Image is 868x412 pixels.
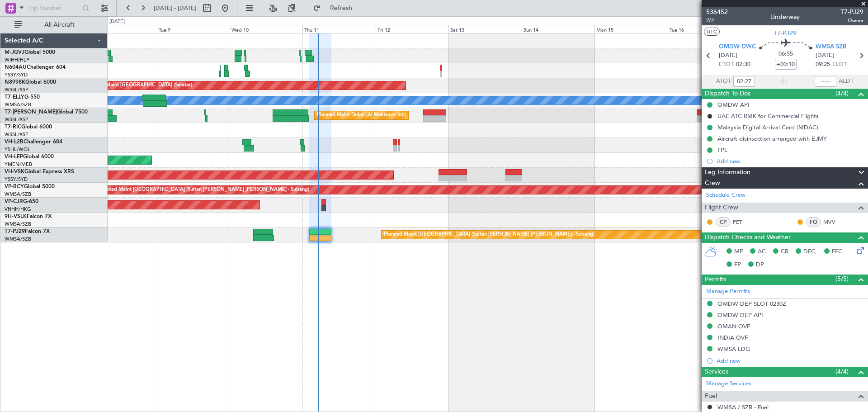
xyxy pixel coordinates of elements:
[835,274,849,284] span: (5/5)
[816,60,830,69] span: 09:25
[719,51,737,60] span: [DATE]
[806,217,821,227] div: FO
[803,247,817,256] span: DFC,
[302,25,375,33] div: Thu 11
[734,247,743,256] span: MF
[5,109,88,115] a: T7-[PERSON_NAME]Global 7500
[5,169,74,175] a: VH-VSKGlobal Express XRS
[5,176,28,183] a: YSSY/SYD
[84,25,156,33] div: Mon 8
[5,80,25,85] span: N8998K
[5,95,24,100] span: T7-ELLY
[704,28,720,36] button: UTC
[5,214,27,219] span: 9H-VSLK
[5,236,31,242] a: WMSA/SZB
[840,17,863,24] span: Owner
[716,77,731,86] span: ATOT
[5,86,28,93] a: WSSL/XSP
[705,89,750,99] span: Dispatch To-Dos
[706,17,728,24] span: 2/2
[717,157,863,165] div: Add new
[5,124,21,130] span: T7-RIC
[758,247,766,256] span: AC
[5,154,23,160] span: VH-LEP
[835,367,849,376] span: (4/4)
[594,25,667,33] div: Mon 15
[717,123,818,131] div: Malaysia Digital Arrival Card (MDAC)
[816,43,846,52] span: WMSA SZB
[706,379,751,388] a: Manage Services
[717,345,750,353] div: WMSA LDG
[5,199,23,204] span: VP-CJR
[832,247,842,256] span: FFC
[717,357,863,365] div: Add new
[717,322,750,330] div: OMAN OVF
[770,12,800,22] div: Underway
[733,218,753,226] a: PET
[705,167,750,178] span: Leg Information
[522,25,594,33] div: Sun 14
[5,206,31,213] a: VHHH/HKG
[5,101,31,108] a: WMSA/SZB
[5,191,31,198] a: WMSA/SZB
[317,109,406,122] div: Planned Maint Dubai (Al Maktoum Intl)
[816,51,834,60] span: [DATE]
[668,25,741,33] div: Tue 16
[157,25,230,33] div: Tue 9
[5,199,38,204] a: VP-CJRG-650
[5,57,29,63] a: WIHH/HLP
[5,169,24,175] span: VH-VSK
[86,79,192,92] div: Planned Maint [GEOGRAPHIC_DATA] (Seletar)
[5,154,54,160] a: VH-LEPGlobal 6000
[5,124,52,130] a: T7-RICGlobal 6000
[5,50,55,55] a: M-JGVJGlobal 5000
[716,217,731,227] div: CP
[5,116,28,123] a: WSSL/XSP
[10,18,98,32] button: All Aircraft
[706,7,728,17] span: 536452
[376,25,448,33] div: Fri 12
[840,7,863,17] span: T7-PJ29
[5,221,31,227] a: WMSA/SZB
[5,229,50,234] a: T7-PJ29Falcon 7X
[5,161,32,168] a: YMEN/MEB
[5,139,62,145] a: VH-L2BChallenger 604
[719,43,756,52] span: OMDW DWC
[5,65,66,70] a: N604AUChallenger 604
[717,135,827,142] div: Aircraft disinsection arranged with EJMY
[5,71,28,78] a: YSSY/SYD
[717,403,769,411] a: WMSA / SZB - Fuel
[823,218,844,226] a: MVV
[778,50,793,59] span: 06:55
[5,50,24,55] span: M-JGVJ
[322,5,360,11] span: Refresh
[717,300,786,308] div: OMDW DEP SLOT 0230Z
[5,139,24,145] span: VH-L2B
[5,131,28,138] a: WSSL/XSP
[5,229,25,234] span: T7-PJ29
[5,65,27,70] span: N604AU
[832,60,847,69] span: ELDT
[717,146,727,154] div: FPL
[24,22,95,28] span: All Aircraft
[154,4,196,12] span: [DATE] - [DATE]
[705,391,717,402] span: Fuel
[384,228,594,242] div: Planned Maint [GEOGRAPHIC_DATA] (Sultan [PERSON_NAME] [PERSON_NAME] - Subang)
[717,334,748,341] div: INDIA OVF
[92,183,309,197] div: Unplanned Maint [GEOGRAPHIC_DATA] (Sultan [PERSON_NAME] [PERSON_NAME] - Subang)
[28,1,80,15] input: Trip Number
[705,232,791,243] span: Dispatch Checks and Weather
[5,214,52,219] a: 9H-VSLKFalcon 7X
[109,18,125,26] div: [DATE]
[774,28,797,38] span: T7-PJ29
[734,260,741,270] span: FP
[5,146,30,153] a: YSHL/WOL
[736,60,750,69] span: 02:30
[5,109,57,115] span: T7-[PERSON_NAME]
[781,247,788,256] span: CR
[717,101,750,109] div: OMDW API
[230,25,302,33] div: Wed 10
[706,287,750,296] a: Manage Permits
[705,367,728,377] span: Services
[839,77,854,86] span: ALDT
